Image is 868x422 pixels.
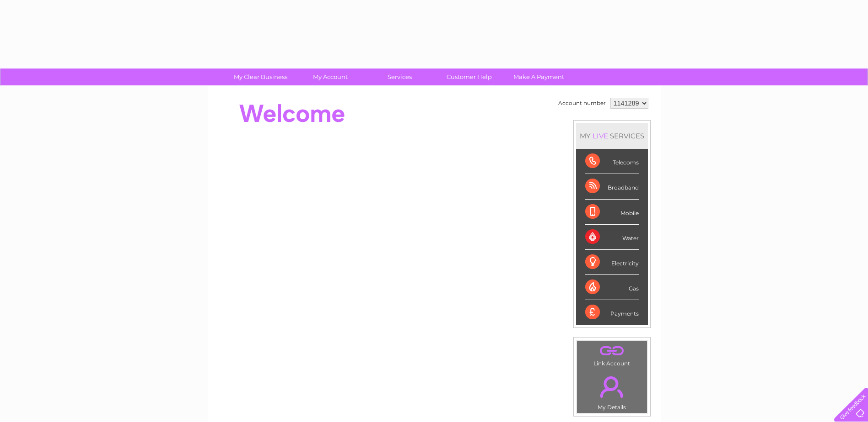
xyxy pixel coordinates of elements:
[585,200,639,225] div: Mobile
[585,250,639,275] div: Electricity
[223,69,298,85] a: My Clear Business
[431,69,507,85] a: Customer Help
[501,69,577,85] a: Make A Payment
[585,275,639,300] div: Gas
[585,174,639,199] div: Broadband
[577,369,647,413] td: My Details
[556,95,608,111] td: Account number
[579,343,645,359] a: .
[585,225,639,250] div: Water
[362,69,437,85] a: Services
[576,123,648,149] div: MY SERVICES
[577,340,647,369] td: Link Account
[292,69,368,85] a: My Account
[579,371,645,403] a: .
[591,132,610,140] div: LIVE
[585,300,639,325] div: Payments
[585,149,639,174] div: Telecoms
